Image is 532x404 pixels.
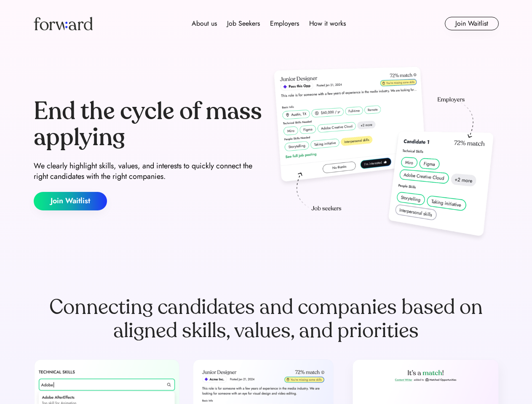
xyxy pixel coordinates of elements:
div: We clearly highlight skills, values, and interests to quickly connect the right candidates with t... [34,161,263,182]
div: About us [192,19,217,29]
div: How it works [309,19,346,29]
div: Employers [270,19,299,29]
button: Join Waitlist [445,17,499,30]
div: Job Seekers [227,19,260,29]
div: Connecting candidates and companies based on aligned skills, values, and priorities [34,295,499,343]
img: hero-image.png [270,64,499,245]
img: Forward logo [34,17,93,30]
div: End the cycle of mass applying [34,98,263,150]
button: Join Waitlist [34,192,107,210]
